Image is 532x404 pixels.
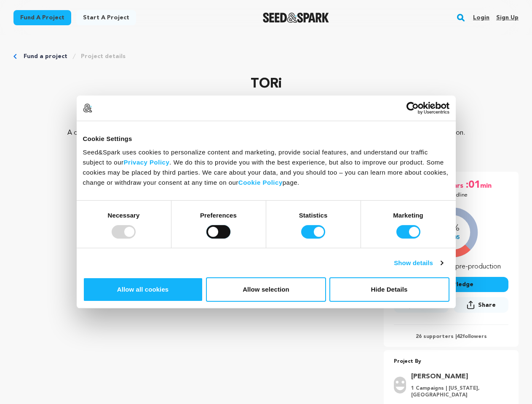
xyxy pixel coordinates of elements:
div: Breadcrumb [13,52,519,61]
img: Seed&Spark Logo Dark Mode [263,13,329,23]
a: Fund a project [13,10,71,25]
a: Seed&Spark Homepage [263,13,329,23]
a: Fund a project [24,52,67,61]
span: Share [478,301,496,309]
a: Goto Steven Fox profile [411,372,503,382]
button: Hide Details [329,277,449,302]
span: :01 [465,178,480,192]
a: Sign up [496,11,519,24]
img: user.png [394,377,406,393]
p: TORi [13,74,519,94]
p: [GEOGRAPHIC_DATA], [US_STATE] | Film Short [13,101,519,111]
p: Drama [13,111,519,121]
span: 42 [457,334,462,339]
a: Show details [394,258,443,268]
div: Cookie Settings [83,134,449,144]
img: logo [83,104,92,113]
button: Share [454,297,508,313]
a: Usercentrics Cookiebot - opens in a new window [376,102,449,114]
a: Project details [81,52,126,61]
strong: Preferences [200,211,237,218]
a: Start a project [76,10,136,25]
span: min [480,178,493,192]
a: Privacy Policy [124,158,170,165]
span: hrs [453,178,465,192]
a: Login [473,11,489,24]
p: Project By [394,357,508,367]
p: 1 Campaigns | [US_STATE], [GEOGRAPHIC_DATA] [411,385,503,399]
button: Allow selection [206,277,326,302]
span: Share [454,297,508,316]
p: 26 supporters | followers [394,333,508,340]
strong: Necessary [108,211,140,218]
strong: Marketing [393,211,423,218]
button: Allow all cookies [83,277,203,302]
a: Cookie Policy [238,178,283,186]
p: A drama seen through the eyes of [PERSON_NAME], a guitarist and charcoal artist, whose entire fam... [64,128,468,158]
strong: Statistics [299,211,328,218]
div: Seed&Spark uses cookies to personalize content and marketing, provide social features, and unders... [83,147,449,187]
